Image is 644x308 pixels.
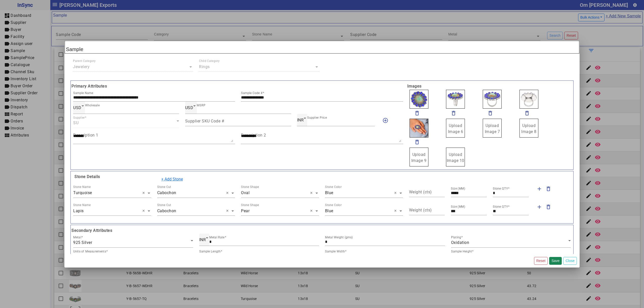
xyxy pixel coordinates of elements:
b: Stone Details [73,174,100,179]
span: Upload Image 10 [447,152,464,163]
mat-label: Sample Name [73,91,93,95]
mat-icon: add [536,186,542,192]
mat-label: Units of Measurements [73,250,106,253]
span: INR [297,118,304,122]
img: 045fa847-4a61-4317-ab3a-34b5fac0f378 [446,90,465,109]
mat-label: Wholesale [85,104,100,107]
mat-label: Weight (cts) [409,207,432,212]
b: Images [406,83,574,89]
span: Clear all [226,208,230,214]
span: USD [185,105,193,110]
b: Primary Attributes [70,83,406,89]
mat-label: Size (MM) [451,187,465,190]
span: Upload Image 6 [448,123,463,134]
button: + Add Stone [158,174,186,184]
span: Oxidation [451,240,469,245]
mat-icon: delete_outline [545,186,551,192]
mat-icon: delete_outline [414,139,420,145]
div: Stone Name [73,203,91,207]
mat-icon: delete_outline [524,110,530,116]
div: Child Category [199,59,220,63]
button: Reset [534,257,548,265]
mat-label: Plating [451,236,461,239]
span: Clear all [142,190,147,196]
span: USD [73,105,82,110]
button: Close [563,257,577,265]
span: Clear all [394,208,398,214]
span: Clear all [310,208,314,214]
b: Secondary Attributes [70,228,574,234]
mat-label: Metal [73,236,81,239]
mat-icon: delete_outline [414,110,420,116]
mat-icon: add_circle_outline [382,117,388,123]
span: Upload Image 9 [411,152,427,163]
button: Save [549,257,562,265]
div: Stone Shape [241,185,259,189]
mat-label: Description 1 [73,133,98,138]
mat-label: Sample Height [451,250,472,253]
span: 925 Silver [73,240,92,245]
mat-label: Metal Rate [209,236,225,239]
mat-label: Sample Length [199,250,221,253]
h2: Sample [65,41,579,54]
img: 0e054044-c90d-40ab-86b4-d1c9140fa8c9 [483,90,502,109]
div: Stone Cut [157,203,171,207]
mat-label: Stone QTY [493,187,508,190]
mat-icon: delete_outline [545,204,551,210]
div: Stone Name [73,185,91,189]
span: Clear all [142,208,147,214]
div: Stone Color [325,185,342,189]
div: Stone Color [325,203,342,207]
mat-label: Metal Weight (gms) [325,236,353,239]
mat-label: Supplier Price [307,116,327,119]
mat-label: Supplier [73,116,85,119]
mat-label: Stone QTY [493,205,508,208]
span: Upload Image 8 [521,123,537,134]
mat-icon: delete_outline [487,110,493,116]
mat-label: Weight (cts) [409,190,432,194]
div: Parent Category [73,59,96,63]
img: 99cfccd2-59d0-47d7-a63d-7d10ac4e5c7f [410,119,428,138]
span: Clear all [226,190,230,196]
mat-label: Supplier SKU Code # [185,119,224,123]
img: 5466d45d-95dc-4bc4-adb5-bff2eb5a08e1 [410,90,428,109]
mat-label: Description 2 [241,133,266,138]
mat-icon: add [536,204,542,210]
span: Clear all [394,190,398,196]
mat-icon: delete_outline [451,110,457,116]
mat-label: MSRP [197,104,206,107]
img: dba2a886-b600-4c20-bb4c-6d974adc26d2 [519,90,538,109]
span: Clear all [310,190,314,196]
span: INR [199,237,206,242]
div: Stone Cut [157,185,171,189]
span: Upload Image 7 [485,123,500,134]
mat-label: Sample Code # [241,91,263,95]
div: Stone Shape [241,203,259,207]
mat-label: Sample Width [325,250,345,253]
mat-label: Size (MM) [451,205,465,208]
